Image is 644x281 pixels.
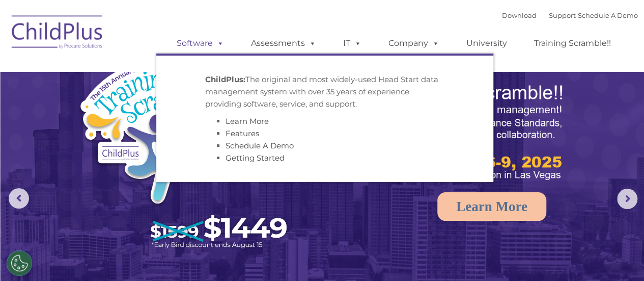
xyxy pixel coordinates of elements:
[502,11,537,19] a: Download
[333,33,372,54] a: IT
[524,33,621,54] a: Training Scramble!!
[142,109,185,117] span: Phone number
[549,11,576,19] a: Support
[502,11,638,19] font: |
[226,153,285,163] a: Getting Started
[7,8,108,59] img: ChildPlus by Procare Solutions
[226,141,294,150] a: Schedule A Demo
[7,250,32,276] button: Cookies Settings
[456,33,517,54] a: University
[241,33,326,54] a: Assessments
[578,11,638,19] a: Schedule A Demo
[226,116,269,126] a: Learn More
[226,129,259,138] a: Features
[378,33,450,54] a: Company
[205,74,245,84] strong: ChildPlus:
[205,73,444,110] p: The original and most widely-used Head Start data management system with over 35 years of experie...
[166,33,234,54] a: Software
[437,192,546,221] a: Learn More
[142,67,173,75] span: Last name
